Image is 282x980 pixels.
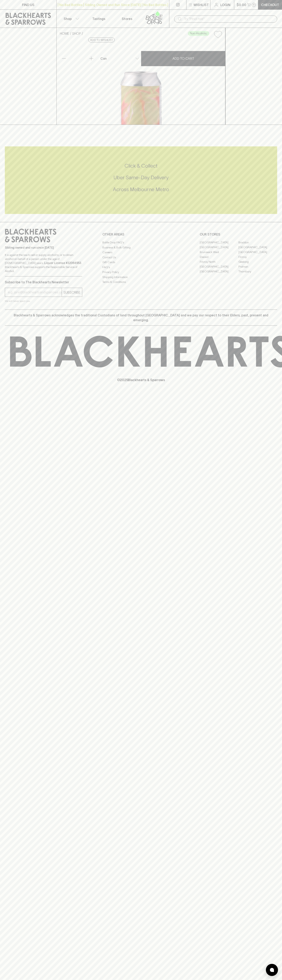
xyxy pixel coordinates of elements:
a: SHOP [72,32,81,35]
button: Shop [57,10,85,28]
a: Privacy Policy [102,270,180,275]
p: Checkout [261,2,279,7]
a: Fitzroy [238,254,277,259]
h5: Uber Same-Day Delivery [5,174,277,181]
a: Shipping Information [102,275,180,279]
button: Add to wishlist [212,29,224,40]
h5: Click & Collect [5,163,277,169]
input: e.g. jane@blackheartsandsparrows.com.au [8,289,62,296]
p: Can [100,56,107,61]
button: Add to wishlist [88,38,115,42]
a: [GEOGRAPHIC_DATA] [200,245,238,250]
a: Brunswick West [200,250,238,254]
a: Elwood [200,254,238,259]
div: Call to action block [5,146,277,214]
p: Tastings [92,16,105,21]
a: Tastings [85,10,113,28]
div: Can [99,54,141,63]
a: Business & Bulk Gifting [102,245,180,250]
p: We will never spam you [5,299,82,303]
strong: Liquor License #32064953 [44,261,81,265]
a: FAQ's [102,265,180,270]
p: OTHER AREAS [102,232,180,237]
p: ADD TO CART [173,56,194,61]
p: Subscribe to The Blackhearts Newsletter [5,280,82,285]
p: SUBSCRIBE [63,290,80,295]
p: It is against the law to sell or supply alcohol to, or to obtain alcohol on behalf of a person un... [5,253,82,273]
a: HOME [60,32,69,35]
button: SUBSCRIBE [62,288,82,297]
p: Sibling owned and run since [DATE] [5,246,82,250]
span: Non-Alcoholic [188,31,209,35]
a: Bottle Drop FAQ's [102,240,180,245]
a: [GEOGRAPHIC_DATA] [200,240,238,245]
a: Careers [102,250,180,255]
h5: Across Melbourne Metro [5,186,277,193]
a: [GEOGRAPHIC_DATA] [200,264,238,269]
img: 29376.png [57,41,225,125]
a: [GEOGRAPHIC_DATA] [238,245,277,250]
button: ADD TO CART [141,51,225,66]
a: Thornbury [238,269,277,274]
p: Shop [64,16,72,21]
p: $0.00 [237,2,246,7]
a: Gift Cards [102,260,180,265]
p: Stores [122,16,132,21]
a: Prahran [238,264,277,269]
p: Login [220,2,230,7]
a: [GEOGRAPHIC_DATA] [238,250,277,254]
a: Contact Us [102,255,180,260]
p: 0 [253,4,255,6]
p: Blackhearts & Sparrows acknowledges the traditional Custodians of land throughout [GEOGRAPHIC_DAT... [8,313,274,322]
a: Fitzroy North [200,259,238,264]
input: Try "Pinot noir" [184,16,274,22]
a: Terms & Conditions [102,280,180,285]
p: FIND US [22,2,34,7]
p: OUR STORES [200,232,277,237]
a: [GEOGRAPHIC_DATA] [200,269,238,274]
a: Braddon [238,240,277,245]
a: Geelong [238,259,277,264]
p: Wishlist [194,2,209,7]
img: bubble-icon [270,968,274,972]
a: Stores [113,10,141,28]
